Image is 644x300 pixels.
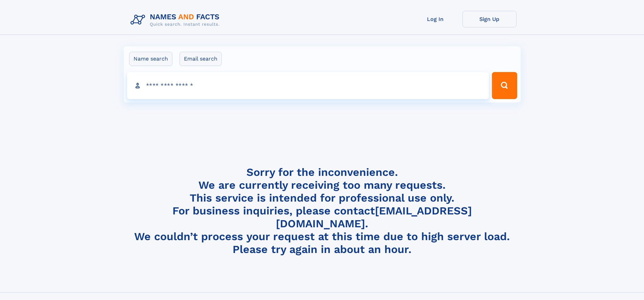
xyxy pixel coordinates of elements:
[180,52,222,66] label: Email search
[127,72,489,99] input: search input
[129,52,172,66] label: Name search
[462,11,517,27] a: Sign Up
[128,166,517,256] h4: Sorry for the inconvenience. We are currently receiving too many requests. This service is intend...
[128,11,225,29] img: Logo Names and Facts
[408,11,462,27] a: Log In
[492,72,517,99] button: Search Button
[276,204,472,230] a: [EMAIL_ADDRESS][DOMAIN_NAME]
